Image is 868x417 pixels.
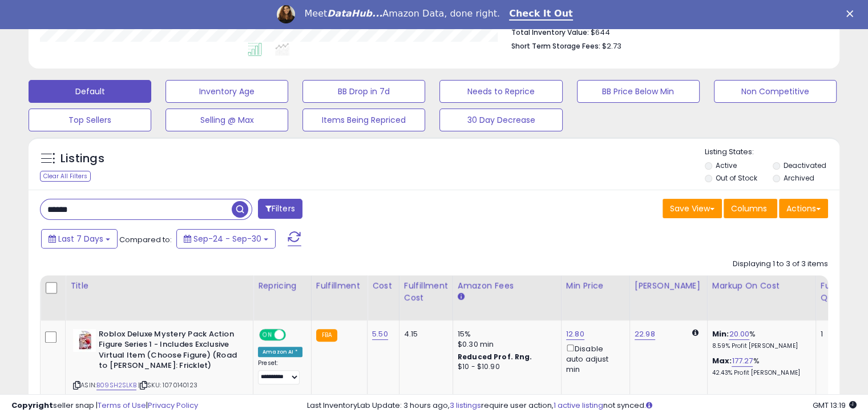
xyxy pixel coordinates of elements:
p: Listing States: [705,147,839,158]
a: 3 listings [450,400,481,411]
button: Top Sellers [29,109,151,131]
button: Actions [779,199,828,218]
button: Sep-24 - Sep-30 [176,229,276,248]
div: $10 - $10.90 [458,362,552,372]
button: Items Being Repriced [302,109,425,131]
div: Preset: [258,359,302,385]
p: 42.43% Profit [PERSON_NAME] [712,369,807,377]
a: B09SH2SLKB [96,380,136,390]
span: ON [260,330,274,339]
div: Amazon Fees [458,280,556,292]
button: Columns [724,199,777,218]
small: Amazon Fees. [458,292,465,302]
a: 177.27 [732,355,753,367]
div: Meet Amazon Data, done right. [304,8,500,19]
span: OFF [284,330,302,339]
div: Min Price [566,280,625,292]
div: $0.30 min [458,339,552,350]
a: 20.00 [729,328,749,340]
div: Title [70,280,248,292]
div: Last InventoryLab Update: 3 hours ago, require user action, not synced. [307,400,857,411]
label: Out of Stock [716,173,757,183]
button: Inventory Age [165,80,288,103]
a: 1 active listing [554,400,603,411]
b: Reduced Prof. Rng. [458,352,532,362]
div: Fulfillment [316,280,362,292]
button: Needs to Reprice [439,80,562,103]
button: Non Competitive [714,80,837,103]
label: Deactivated [783,161,826,170]
div: % [712,329,807,350]
button: Default [29,80,151,103]
div: Fulfillment Cost [404,280,448,304]
span: 2025-10-9 13:19 GMT [813,400,857,411]
div: Clear All Filters [40,171,91,182]
button: 30 Day Decrease [439,109,562,131]
h5: Listings [60,151,104,167]
button: Selling @ Max [165,109,288,131]
img: Profile image for Georgie [277,5,295,23]
b: Roblox Deluxe Mystery Pack Action Figure Series 1 - Includes Exclusive Virtual Item (Choose Figur... [99,329,237,374]
div: Repricing [258,280,306,292]
b: Min: [712,328,729,339]
div: Disable auto adjust min [566,342,621,375]
i: DataHub... [327,8,382,19]
div: Close [846,10,858,17]
th: The percentage added to the cost of goods (COGS) that forms the calculator for Min & Max prices. [707,275,815,320]
div: Displaying 1 to 3 of 3 items [733,259,828,270]
img: 41VIXNxKdyL._SL40_.jpg [73,329,96,352]
div: % [712,356,807,377]
div: 15% [458,329,552,339]
a: Privacy Policy [148,400,198,411]
span: Columns [731,203,767,214]
span: Sep-24 - Sep-30 [193,233,261,244]
button: Save View [663,199,722,218]
button: BB Price Below Min [577,80,700,103]
span: Compared to: [119,234,172,245]
a: 5.50 [372,328,388,340]
div: seller snap | | [11,400,198,411]
strong: Copyright [11,400,53,411]
button: BB Drop in 7d [302,80,425,103]
p: 8.59% Profit [PERSON_NAME] [712,342,807,350]
b: Max: [712,355,732,366]
div: Cost [372,280,394,292]
label: Archived [783,173,814,183]
button: Filters [258,199,302,219]
a: Check It Out [509,8,573,21]
div: 4.15 [404,329,444,339]
a: 12.80 [566,328,584,340]
small: FBA [316,329,337,342]
div: Fulfillable Quantity [821,280,860,304]
a: 22.98 [635,328,655,340]
span: | SKU: 1070140123 [138,380,197,390]
div: Amazon AI * [258,347,302,357]
div: Markup on Cost [712,280,811,292]
a: Terms of Use [98,400,146,411]
button: Last 7 Days [41,229,118,248]
span: Last 7 Days [58,233,103,244]
label: Active [716,161,737,170]
div: 1 [821,329,856,339]
div: [PERSON_NAME] [635,280,703,292]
